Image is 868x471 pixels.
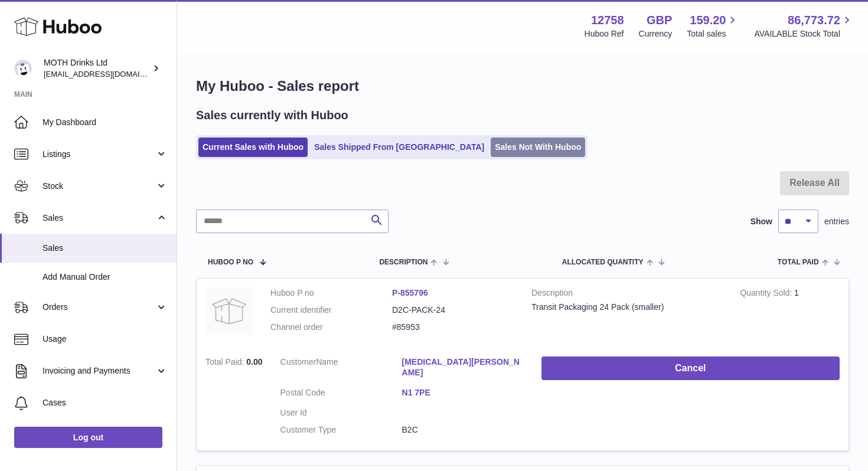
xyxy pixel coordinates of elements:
[731,279,849,348] td: 1
[687,28,739,40] span: Total sales
[280,357,316,367] span: Customer
[690,12,726,28] span: 159.20
[639,28,673,40] div: Currency
[491,138,585,157] a: Sales Not With Huboo
[541,356,840,381] button: Cancel
[208,259,253,266] span: Huboo P no
[531,287,722,302] strong: Description
[280,424,402,436] dt: Customer Type
[824,216,849,227] span: entries
[280,356,402,382] dt: Name
[402,387,524,398] a: N1 7PE
[196,107,348,123] h2: Sales currently with Huboo
[647,12,672,28] strong: GBP
[687,12,739,40] a: 159.20 Total sales
[43,333,168,345] span: Usage
[270,305,392,316] dt: Current identifier
[44,69,174,78] span: [EMAIL_ADDRESS][DOMAIN_NAME]
[205,357,246,369] strong: Total Paid
[43,212,155,224] span: Sales
[754,12,854,40] a: 86,773.72 AVAILABLE Stock Total
[562,259,644,266] span: ALLOCATED Quantity
[740,288,794,300] strong: Quantity Sold
[270,287,392,299] dt: Huboo P no
[43,365,155,377] span: Invoicing and Payments
[43,117,168,128] span: My Dashboard
[788,12,840,28] span: 86,773.72
[310,138,488,157] a: Sales Shipped From [GEOGRAPHIC_DATA]
[778,259,819,266] span: Total paid
[750,216,772,227] label: Show
[392,288,428,297] a: P-855796
[43,181,155,192] span: Stock
[196,77,849,96] h1: My Huboo - Sales report
[43,149,155,160] span: Listings
[43,302,155,313] span: Orders
[14,60,32,77] img: orders@mothdrinks.com
[585,28,624,40] div: Huboo Ref
[43,397,168,408] span: Cases
[392,322,514,333] dd: #85953
[392,305,514,316] dd: D2C-PACK-24
[270,322,392,333] dt: Channel order
[198,138,308,157] a: Current Sales with Huboo
[205,287,253,335] img: no-photo.jpg
[402,424,524,436] dd: B2C
[402,356,524,379] a: [MEDICAL_DATA][PERSON_NAME]
[44,57,150,80] div: MOTH Drinks Ltd
[280,387,402,401] dt: Postal Code
[14,427,162,448] a: Log out
[591,12,624,28] strong: 12758
[754,28,854,40] span: AVAILABLE Stock Total
[280,407,402,418] dt: User Id
[531,302,722,313] div: Transit Packaging 24 Pack (smaller)
[379,259,428,266] span: Description
[43,243,168,254] span: Sales
[43,272,168,283] span: Add Manual Order
[246,357,262,367] span: 0.00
